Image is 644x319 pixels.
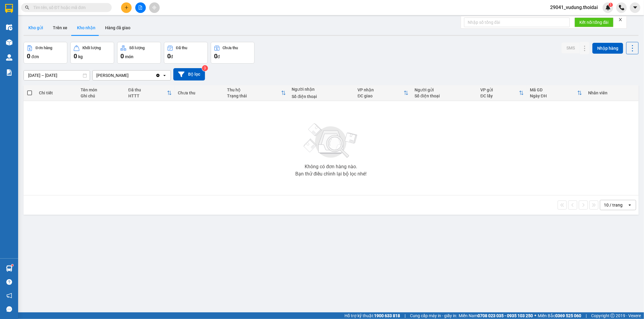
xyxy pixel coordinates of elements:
[6,265,12,272] img: warehouse-icon
[292,94,352,99] div: Số điện thoại
[129,72,130,78] input: Selected Lý Nhân.
[24,42,67,64] button: Đơn hàng0đơn
[605,5,611,10] img: icon-new-feature
[555,313,581,318] strong: 0369 525 060
[630,2,640,13] button: caret-down
[6,54,12,61] img: warehouse-icon
[96,72,129,78] div: [PERSON_NAME]
[70,42,114,64] button: Khối lượng0kg
[39,90,75,95] div: Chi tiết
[33,4,104,11] input: Tìm tên, số ĐT hoặc mã đơn
[344,312,400,319] span: Hỗ trợ kỹ thuật:
[211,42,255,64] button: Chưa thu0đ
[6,279,12,285] span: question-circle
[459,312,533,319] span: Miền Nam
[149,2,160,13] button: aim
[357,93,404,98] div: ĐC giao
[579,19,609,26] span: Kết nối tổng đài
[374,313,400,318] strong: 1900 633 818
[81,93,122,98] div: Ghi chú
[618,17,623,22] span: close
[415,87,474,92] div: Người gửi
[173,68,205,81] button: Bộ lọc
[100,21,135,35] button: Hàng đã giao
[592,43,623,54] button: Nhập hàng
[78,54,83,59] span: kg
[415,93,474,98] div: Số điện thoại
[214,52,217,60] span: 0
[125,85,175,101] th: Toggle SortBy
[478,313,533,318] strong: 0708 023 035 - 0935 103 250
[545,4,603,11] span: 29041_vudung.thoidai
[410,312,457,319] span: Cung cấp máy in - giấy in:
[9,26,62,47] span: Chuyển phát nhanh: [GEOGRAPHIC_DATA] - [GEOGRAPHIC_DATA]
[610,3,612,7] span: 1
[74,52,77,60] span: 0
[295,172,367,176] div: Bạn thử điều chỉnh lại bộ lọc nhé!
[11,5,60,24] strong: CÔNG TY TNHH DỊCH VỤ DU LỊCH THỜI ĐẠI
[82,46,101,50] div: Khối lượng
[627,203,632,207] svg: open
[128,87,167,92] div: Đã thu
[121,2,132,13] button: plus
[6,24,12,30] img: warehouse-icon
[301,120,361,162] img: svg+xml;base64,PHN2ZyBjbGFzcz0ibGlzdC1wbHVnX19zdmciIHhtbG5zPSJodHRwOi8vd3d3LnczLm9yZy8yMDAwL3N2Zy...
[135,2,146,13] button: file-add
[354,85,412,101] th: Toggle SortBy
[11,264,13,266] sup: 1
[480,87,519,92] div: VP gửi
[117,42,161,64] button: Số lượng0món
[124,5,129,10] span: plus
[24,71,90,80] input: Select a date range.
[464,17,570,27] input: Nhập số tổng đài
[171,54,173,59] span: đ
[292,87,352,92] div: Người nhận
[588,90,635,95] div: Nhân viên
[619,5,624,10] img: phone-icon
[6,39,12,46] img: warehouse-icon
[562,43,580,53] button: SMS
[152,5,156,10] span: aim
[176,46,187,50] div: Đã thu
[530,93,577,98] div: Ngày ĐH
[224,85,289,101] th: Toggle SortBy
[27,52,30,60] span: 0
[129,46,145,50] div: Số lượng
[36,46,52,50] div: Đơn hàng
[155,73,160,78] svg: Clear value
[24,21,48,35] button: Kho gửi
[48,21,72,35] button: Trên xe
[25,5,29,10] span: search
[5,4,13,13] img: logo-vxr
[6,69,12,76] img: solution-icon
[125,54,133,59] span: món
[575,17,614,27] button: Kết nối tổng đài
[477,85,527,101] th: Toggle SortBy
[6,293,12,298] span: notification
[120,52,124,60] span: 0
[223,46,238,50] div: Chưa thu
[63,40,99,47] span: LN1408250194
[534,314,536,317] span: ⚪️
[633,5,638,10] span: caret-down
[538,312,581,319] span: Miền Bắc
[128,93,167,98] div: HTTT
[530,87,577,92] div: Mã GD
[609,3,613,7] sup: 1
[305,164,357,169] div: Không có đơn hàng nào.
[31,54,39,59] span: đơn
[162,73,167,78] svg: open
[202,65,208,71] sup: 3
[72,21,100,35] button: Kho nhận
[81,87,122,92] div: Tên món
[227,87,281,92] div: Thu hộ
[227,93,281,98] div: Trạng thái
[357,87,404,92] div: VP nhận
[138,5,143,10] span: file-add
[480,93,519,98] div: ĐC lấy
[527,85,585,101] th: Toggle SortBy
[167,52,171,60] span: 0
[405,312,405,319] span: |
[178,90,221,95] div: Chưa thu
[217,54,220,59] span: đ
